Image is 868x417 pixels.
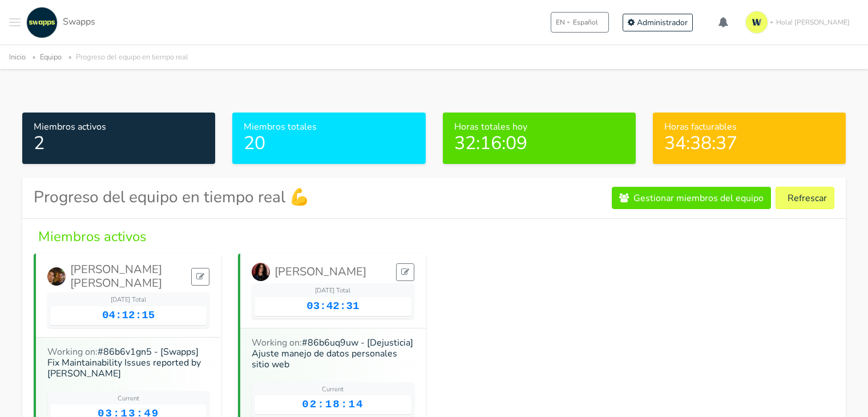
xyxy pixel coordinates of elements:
[244,133,414,154] h2: 20
[302,398,364,411] span: 02:18:14
[306,300,359,312] span: 03:42:31
[252,263,270,281] img: Johan
[664,122,834,133] h6: Horas facturables
[34,188,309,207] h3: Progreso del equipo en tiempo real 💪
[664,133,834,154] h2: 34:38:37
[26,7,58,38] img: swapps-linkedin-v2.jpg
[255,385,411,395] div: Current
[776,187,834,209] button: Refrescar
[623,14,693,31] a: Administrador
[551,12,609,33] button: ENEspañol
[102,309,155,322] span: 04:12:15
[64,51,188,64] li: Progreso del equipo en tiempo real
[47,346,201,380] a: #86b6v1gn5 - [Swapps] Fix Maintainability Issues reported by [PERSON_NAME]
[40,52,62,62] a: Equipo
[34,122,204,133] h6: Miembros activos
[612,187,771,209] a: Gestionar miembros del equipo
[9,7,21,38] button: Toggle navigation menu
[23,7,95,38] a: Swapps
[573,17,598,27] span: Español
[454,133,624,154] h2: 32:16:09
[34,133,204,154] h2: 2
[252,336,413,371] a: #86b6uq9uw - [Dejusticia] Ajuste manejo de datos personales sitio web
[47,263,191,290] a: [PERSON_NAME] [PERSON_NAME]
[47,267,66,286] img: Cristian Camilo Rodriguez
[637,17,688,28] span: Administrador
[50,394,207,404] div: Current
[9,52,26,62] a: Inicio
[745,11,768,34] img: isotipo-3-3e143c57.png
[244,122,414,133] h6: Miembros totales
[454,122,624,133] h6: Horas totales hoy
[34,228,834,245] h4: Miembros activos
[47,347,209,380] h6: Working on:
[741,6,859,38] a: Hola! [PERSON_NAME]
[776,17,850,27] span: Hola! [PERSON_NAME]
[252,338,414,371] h6: Working on:
[63,15,95,28] span: Swapps
[50,295,207,305] div: [DATE] Total
[255,286,411,296] div: [DATE] Total
[252,263,366,281] a: [PERSON_NAME]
